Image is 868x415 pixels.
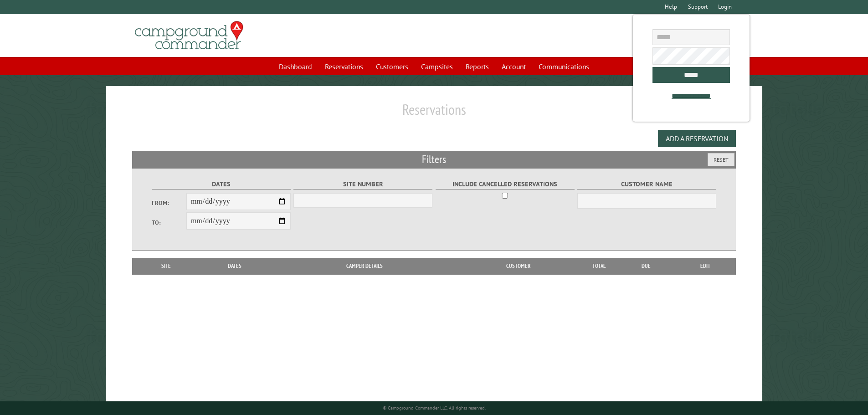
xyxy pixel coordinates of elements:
[152,199,186,207] label: From:
[132,101,736,126] h1: Reservations
[455,258,581,274] th: Customer
[581,258,617,274] th: Total
[370,58,414,75] a: Customers
[137,258,196,274] th: Site
[132,18,246,53] img: Campground Commander
[577,179,716,190] label: Customer Name
[319,58,369,75] a: Reservations
[533,58,595,75] a: Communications
[496,58,531,75] a: Account
[293,179,432,190] label: Site Number
[436,179,575,190] label: Include Cancelled Reservations
[274,258,455,274] th: Camper Details
[152,179,291,190] label: Dates
[460,58,494,75] a: Reports
[196,258,274,274] th: Dates
[658,130,736,147] button: Add a Reservation
[708,153,734,166] button: Reset
[273,58,318,75] a: Dashboard
[383,405,486,411] small: © Campground Commander LLC. All rights reserved.
[617,258,675,274] th: Due
[416,58,458,75] a: Campsites
[152,218,186,227] label: To:
[675,258,736,274] th: Edit
[132,151,736,168] h2: Filters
